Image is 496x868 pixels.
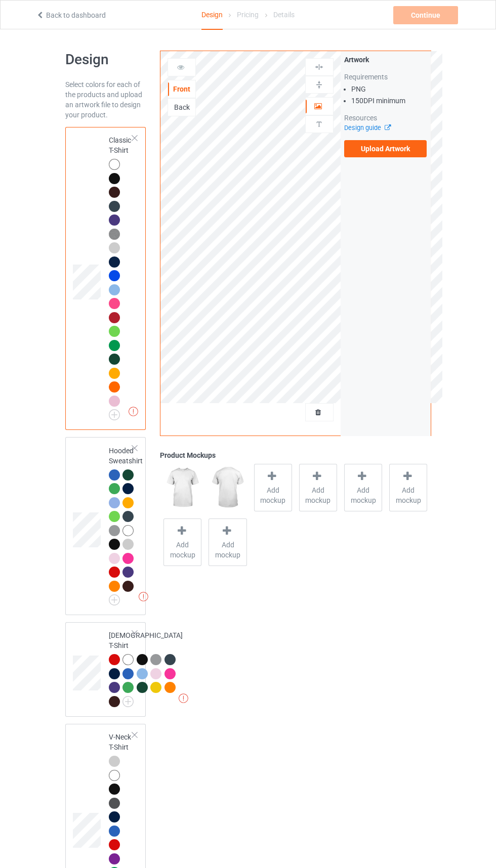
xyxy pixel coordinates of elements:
[314,62,324,72] img: svg%3E%0A
[273,1,295,29] div: Details
[344,140,427,157] label: Upload Artwork
[129,407,138,416] img: exclamation icon
[344,124,390,132] a: Design guide
[389,464,427,511] div: Add mockup
[109,594,120,605] img: svg+xml;base64,PD94bWwgdmVyc2lvbj0iMS4wIiBlbmNvZGluZz0iVVRGLTgiPz4KPHN2ZyB3aWR0aD0iMjJweCIgaGVpZ2...
[237,1,259,29] div: Pricing
[163,464,201,511] img: regular.jpg
[390,485,427,505] span: Add mockup
[109,229,120,240] img: heather_texture.png
[65,622,146,717] div: [DEMOGRAPHIC_DATA] T-Shirt
[299,464,337,511] div: Add mockup
[109,135,133,417] div: Classic T-Shirt
[351,96,427,106] li: 150 DPI minimum
[345,485,382,505] span: Add mockup
[65,51,146,69] h1: Design
[344,464,382,511] div: Add mockup
[209,518,246,566] div: Add mockup
[314,80,324,90] img: svg%3E%0A
[254,464,292,511] div: Add mockup
[109,409,120,420] img: svg+xml;base64,PD94bWwgdmVyc2lvbj0iMS4wIiBlbmNvZGluZz0iVVRGLTgiPz4KPHN2ZyB3aWR0aD0iMjJweCIgaGVpZ2...
[65,437,146,615] div: Hooded Sweatshirt
[122,696,134,707] img: svg+xml;base64,PD94bWwgdmVyc2lvbj0iMS4wIiBlbmNvZGluZz0iVVRGLTgiPz4KPHN2ZyB3aWR0aD0iMjJweCIgaGVpZ2...
[344,113,427,123] div: Resources
[109,630,183,706] div: [DEMOGRAPHIC_DATA] T-Shirt
[160,450,431,460] div: Product Mockups
[201,1,223,30] div: Design
[65,127,146,430] div: Classic T-Shirt
[109,446,143,602] div: Hooded Sweatshirt
[164,540,201,560] span: Add mockup
[209,540,246,560] span: Add mockup
[255,485,292,505] span: Add mockup
[168,84,195,94] div: Front
[344,72,427,82] div: Requirements
[209,464,246,511] img: regular.jpg
[300,485,337,505] span: Add mockup
[168,102,195,112] div: Back
[36,11,106,19] a: Back to dashboard
[351,84,427,94] li: PNG
[65,79,146,120] div: Select colors for each of the products and upload an artwork file to design your product.
[314,119,324,129] img: svg%3E%0A
[139,592,148,601] img: exclamation icon
[163,518,201,566] div: Add mockup
[344,55,427,65] div: Artwork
